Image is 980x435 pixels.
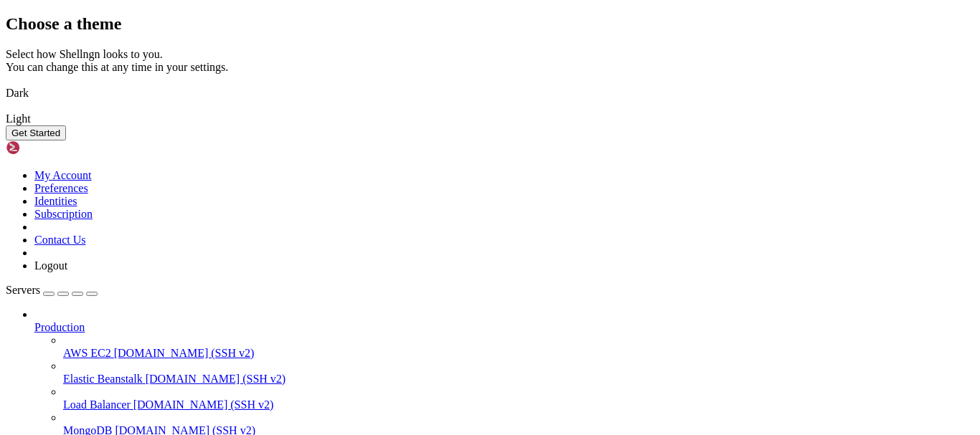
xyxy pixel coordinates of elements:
a: Identities [34,195,77,207]
a: Contact Us [34,234,86,246]
a: Logout [34,259,67,272]
div: Select how Shellngn looks to you. You can change this at any time in your settings. [6,48,974,74]
span: Production [34,321,85,333]
div: Light [6,113,974,125]
a: Servers [6,284,98,296]
h2: Choose a theme [6,14,974,34]
a: Production [34,321,974,334]
div: Dark [6,87,974,100]
li: Load Balancer [DOMAIN_NAME] (SSH v2) [63,386,974,411]
span: Elastic Beanstalk [63,373,143,385]
a: AWS EC2 [DOMAIN_NAME] (SSH v2) [63,347,974,360]
span: [DOMAIN_NAME] (SSH v2) [114,347,255,359]
a: Preferences [34,182,88,194]
a: Load Balancer [DOMAIN_NAME] (SSH v2) [63,398,974,411]
button: Get Started [6,125,66,140]
span: AWS EC2 [63,347,111,359]
a: Elastic Beanstalk [DOMAIN_NAME] (SSH v2) [63,373,974,386]
li: AWS EC2 [DOMAIN_NAME] (SSH v2) [63,334,974,360]
span: Load Balancer [63,398,131,411]
span: [DOMAIN_NAME] (SSH v2) [133,398,274,411]
a: My Account [34,169,92,181]
span: [DOMAIN_NAME] (SSH v2) [146,373,286,385]
li: Elastic Beanstalk [DOMAIN_NAME] (SSH v2) [63,360,974,386]
span: Servers [6,284,40,296]
a: Subscription [34,208,93,220]
img: Shellngn [6,140,88,155]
